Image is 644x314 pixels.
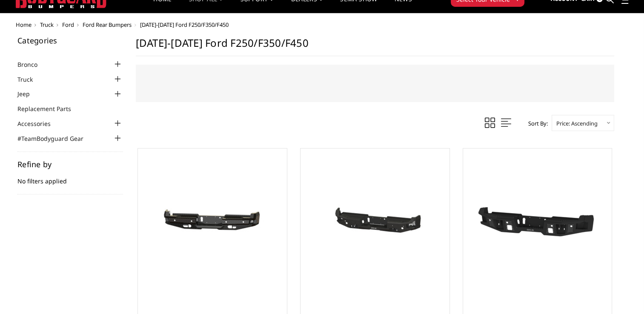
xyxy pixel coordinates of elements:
[40,21,54,29] a: Truck
[17,160,123,194] div: No filters applied
[469,185,605,261] img: 2023-2025 Ford F250-350-450-A2 Series-Rear Bumper
[144,191,280,255] img: 2023-2025 Ford F250-350-450 - FT Series - Rear Bumper
[524,117,548,130] label: Sort By:
[17,134,94,143] a: #TeamBodyguard Gear
[17,37,123,44] h5: Categories
[303,151,447,295] a: 2023-2025 Ford F250-350-450 - Freedom Series - Rear Bumper 2023-2025 Ford F250-350-450 - Freedom ...
[83,21,132,29] a: Ford Rear Bumpers
[17,119,61,128] a: Accessories
[16,21,31,29] a: Home
[465,151,610,295] a: 2023-2025 Ford F250-350-450-A2 Series-Rear Bumper 2023-2025 Ford F250-350-450-A2 Series-Rear Bumper
[17,104,82,113] a: Replacement Parts
[17,160,123,168] h5: Refine by
[17,60,48,69] a: Bronco
[140,151,285,295] a: 2023-2025 Ford F250-350-450 - FT Series - Rear Bumper
[17,89,40,98] a: Jeep
[136,37,614,56] h1: [DATE]-[DATE] Ford F250/F350/F450
[62,21,74,29] a: Ford
[140,21,229,29] span: [DATE]-[DATE] Ford F250/F350/F450
[17,75,43,84] a: Truck
[601,273,644,314] iframe: Chat Widget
